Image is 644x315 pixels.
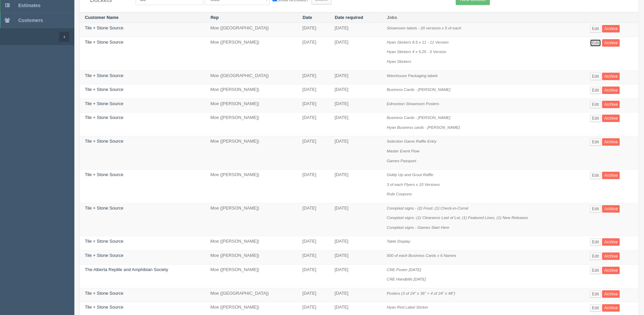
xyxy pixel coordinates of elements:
a: Tile + Stone Source [85,253,123,258]
a: Archive [602,25,620,32]
td: [DATE] [330,288,382,302]
td: [DATE] [330,250,382,265]
td: [DATE] [330,170,382,203]
td: [DATE] [297,98,330,113]
i: Games Passport [387,159,416,163]
a: Archive [602,73,620,80]
td: [DATE] [330,236,382,250]
td: [DATE] [297,23,330,37]
td: [DATE] [297,70,330,84]
td: Moe ([PERSON_NAME]) [205,236,297,250]
a: Tile + Stone Source [85,305,123,310]
td: [DATE] [330,136,382,170]
a: Archive [602,252,620,260]
a: Edit [590,138,601,146]
td: [DATE] [297,113,330,136]
i: Master Event Flow [387,149,420,153]
td: Moe ([PERSON_NAME]) [205,264,297,288]
i: 500 of each Business Cards x 6 Names [387,253,456,258]
td: [DATE] [330,98,382,113]
td: [DATE] [297,136,330,170]
td: [DATE] [330,264,382,288]
td: Moe ([PERSON_NAME]) [205,250,297,265]
i: Business Cards - [PERSON_NAME] [387,115,450,120]
a: Archive [602,115,620,122]
i: Hyan Red Label Sticker [387,305,428,309]
i: CRE Handbills [DATE] [387,277,426,281]
i: Hyan Business cards - [PERSON_NAME] [387,125,460,129]
a: Archive [602,238,620,246]
td: [DATE] [297,37,330,70]
a: Edit [590,39,601,47]
span: Customers [18,18,43,23]
a: Tile + Stone Source [85,25,123,30]
i: Coroplast signs - (2) Food. (1) Check-in-Corral [387,206,468,210]
td: [DATE] [330,203,382,236]
i: Selection Game Raffle Entry [387,139,436,143]
i: Coroplast signs - Games Start Here [387,225,449,229]
a: Rep [211,15,219,20]
a: Tile + Stone Source [85,115,123,120]
i: Giddy Up and Grout Raffle [387,172,433,177]
a: Edit [590,115,601,122]
td: Moe ([PERSON_NAME]) [205,84,297,99]
a: Edit [590,304,601,312]
td: [DATE] [330,113,382,136]
a: Tile + Stone Source [85,87,123,92]
a: Archive [602,172,620,179]
td: [DATE] [330,84,382,99]
i: Posters (3 of 24" x 36" + 4 of 24" x 48") [387,291,455,295]
td: [DATE] [297,236,330,250]
td: [DATE] [297,288,330,302]
td: Moe ([PERSON_NAME]) [205,37,297,70]
td: Moe ([GEOGRAPHIC_DATA]) [205,23,297,37]
a: Edit [590,267,601,274]
a: Archive [602,304,620,312]
a: Edit [590,290,601,298]
a: Archive [602,87,620,94]
a: Archive [602,267,620,274]
td: Moe ([PERSON_NAME]) [205,170,297,203]
i: 3 of each Flyers x 10 Versions [387,182,440,187]
td: [DATE] [297,170,330,203]
td: [DATE] [297,264,330,288]
a: Edit [590,73,601,80]
span: Estimates [18,3,41,8]
a: Date required [335,15,363,20]
i: Hyan Stickers 8.5 x 11 - 11 Version [387,40,449,44]
a: Archive [602,138,620,146]
a: Customer Name [85,15,119,20]
a: Archive [602,290,620,298]
a: Archive [602,205,620,213]
td: Moe ([GEOGRAPHIC_DATA]) [205,288,297,302]
a: Edit [590,25,601,32]
a: Tile + Stone Source [85,239,123,244]
a: Tile + Stone Source [85,172,123,177]
i: Showroom labels - 20 versions x 5 of each [387,26,461,30]
a: Date [303,15,312,20]
a: Tile + Stone Source [85,101,123,106]
a: Edit [590,87,601,94]
a: Tile + Stone Source [85,205,123,211]
i: Edmonton Showroom Posters [387,101,439,106]
a: Tile + Stone Source [85,40,123,45]
td: Moe ([PERSON_NAME]) [205,136,297,170]
i: CRE Poster [DATE] [387,267,421,272]
td: Moe ([PERSON_NAME]) [205,203,297,236]
td: [DATE] [330,37,382,70]
i: Hyan Stickers [387,59,411,64]
a: Tile + Stone Source [85,139,123,144]
a: Edit [590,252,601,260]
i: Hyan Stickers 4 x 5.25 - 5 Version [387,49,446,54]
td: [DATE] [330,70,382,84]
td: Moe ([PERSON_NAME]) [205,98,297,113]
a: Edit [590,205,601,213]
a: Edit [590,238,601,246]
th: Jobs [382,12,585,23]
i: Rubi Coupons [387,192,412,196]
td: Moe ([PERSON_NAME]) [205,113,297,136]
a: The Alberta Reptile and Amphibian Society [85,267,168,272]
a: Archive [602,101,620,108]
td: Moe ([GEOGRAPHIC_DATA]) [205,70,297,84]
i: Table Display [387,239,410,243]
